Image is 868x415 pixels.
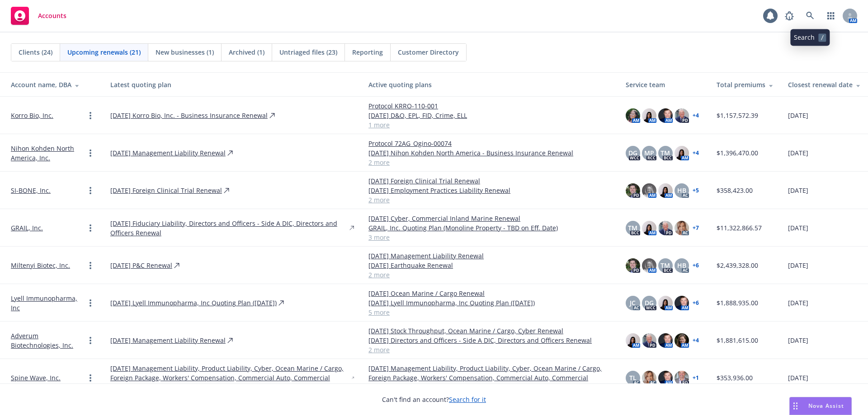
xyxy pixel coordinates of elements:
[368,195,611,205] a: 2 more
[693,188,699,193] a: + 5
[626,258,640,273] img: photo
[229,47,264,57] span: Archived (1)
[110,80,354,89] div: Latest quoting plan
[368,148,611,158] a: [DATE] Nihon Kohden North America - Business Insurance Renewal
[789,397,852,415] button: Nova Assist
[11,261,70,270] a: Miltenyi Biotec, Inc.
[110,219,348,238] a: [DATE] Fiduciary Liability, Directors and Officers - Side A DIC, Directors and Officers Renewal
[368,214,611,223] a: [DATE] Cyber, Commercial Inland Marine Renewal
[628,223,637,233] span: TM
[368,158,611,167] a: 2 more
[368,101,611,111] a: Protocol KRRO-110-001
[110,148,226,158] a: [DATE] Management Liability Renewal
[693,150,699,156] a: + 4
[368,261,611,270] a: [DATE] Earthquake Renewal
[693,338,699,343] a: + 4
[717,336,758,345] span: $1,881,615.00
[658,296,673,310] img: photo
[7,3,70,28] a: Accounts
[368,120,611,130] a: 1 more
[808,402,844,410] span: Nova Assist
[19,47,52,57] span: Clients (24)
[788,261,808,270] span: [DATE]
[85,185,96,196] a: Open options
[660,261,670,270] span: TM
[658,371,673,385] img: photo
[368,308,611,317] a: 5 more
[11,186,51,195] a: SI-BONE, Inc.
[110,364,350,392] a: [DATE] Management Liability, Product Liability, Cyber, Ocean Marine / Cargo, Foreign Package, Wor...
[38,12,66,19] span: Accounts
[628,148,637,158] span: DG
[368,176,611,186] a: [DATE] Foreign Clinical Trial Renewal
[368,336,611,345] a: [DATE] Directors and Officers - Side A DIC, Directors and Officers Renewal
[717,223,762,233] span: $11,322,866.57
[693,113,699,118] a: + 4
[449,395,486,404] a: Search for it
[11,373,61,382] a: Spine Wave, Inc.
[717,80,774,89] div: Total premiums
[717,298,758,308] span: $1,888,935.00
[630,298,636,308] span: JC
[675,296,689,310] img: photo
[790,397,801,415] div: Drag to move
[788,148,808,158] span: [DATE]
[780,7,798,25] a: Report a Bug
[788,336,808,345] span: [DATE]
[658,108,673,123] img: photo
[626,108,640,123] img: photo
[368,364,611,392] a: [DATE] Management Liability, Product Liability, Cyber, Ocean Marine / Cargo, Foreign Package, Wor...
[382,395,486,404] span: Can't find an account?
[677,186,686,195] span: HB
[110,261,172,270] a: [DATE] P&C Renewal
[693,300,699,306] a: + 6
[352,47,383,57] span: Reporting
[788,223,808,233] span: [DATE]
[156,47,214,57] span: New businesses (1)
[67,47,141,57] span: Upcoming renewals (21)
[717,261,758,270] span: $2,439,328.00
[626,183,640,198] img: photo
[675,221,689,235] img: photo
[717,148,758,158] span: $1,396,470.00
[368,186,611,195] a: [DATE] Employment Practices Liability Renewal
[717,373,753,382] span: $353,936.00
[368,139,611,148] a: Protocol 72AG_Ogino-00074
[658,183,673,198] img: photo
[642,108,656,123] img: photo
[693,375,699,381] a: + 1
[788,111,808,120] span: [DATE]
[368,111,611,120] a: [DATE] D&O, EPL, FID, Crime, ELL
[368,233,611,242] a: 3 more
[675,146,689,160] img: photo
[110,186,222,195] a: [DATE] Foreign Clinical Trial Renewal
[717,111,758,120] span: $1,157,572.39
[660,148,670,158] span: TM
[788,373,808,382] span: [DATE]
[85,148,96,159] a: Open options
[85,298,96,308] a: Open options
[85,373,96,383] a: Open options
[279,47,337,57] span: Untriaged files (23)
[11,294,85,312] a: Lyell Immunopharma, Inc
[398,47,459,57] span: Customer Directory
[693,225,699,231] a: + 7
[644,148,654,158] span: MP
[85,335,96,346] a: Open options
[85,260,96,271] a: Open options
[642,183,656,198] img: photo
[368,289,611,298] a: [DATE] Ocean Marine / Cargo Renewal
[368,80,611,89] div: Active quoting plans
[788,186,808,195] span: [DATE]
[675,333,689,348] img: photo
[788,298,808,308] span: [DATE]
[85,110,96,121] a: Open options
[642,333,656,348] img: photo
[658,333,673,348] img: photo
